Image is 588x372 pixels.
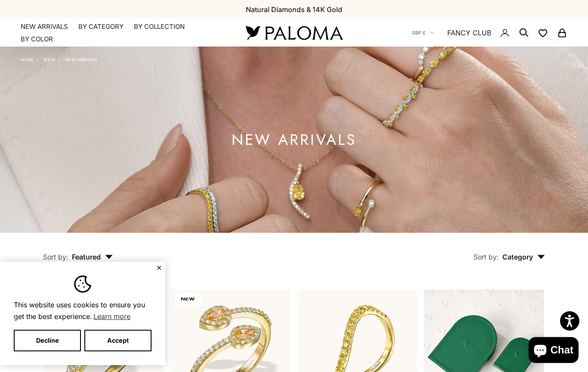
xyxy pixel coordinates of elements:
[78,22,124,31] summary: By Category
[43,253,68,261] span: Sort by:
[134,22,185,31] summary: By Collection
[72,253,113,261] span: Featured
[502,253,545,261] span: Category
[232,134,356,145] h1: NEW ARRIVALS
[447,27,491,38] a: FANCY CLUB
[21,57,34,62] a: Home
[21,22,68,31] a: NEW ARRIVALS
[412,29,434,37] button: GBP £
[23,233,133,269] button: Sort by: Featured
[473,253,499,261] span: Sort by:
[526,337,581,365] inbox-online-store-chat: Shopify online store chat
[74,275,91,293] img: Cookie banner
[21,35,53,44] summary: By Color
[412,19,567,47] nav: Secondary navigation
[412,29,426,37] span: GBP £
[14,330,81,351] button: Decline
[43,57,55,62] a: Shop
[92,310,132,323] a: Learn more
[84,330,152,351] button: Accept
[174,293,201,305] span: NEW
[65,57,97,62] a: NEW ARRIVALS
[14,300,152,323] span: This website uses cookies to ensure you get the best experience.
[454,233,565,269] button: Sort by: Category
[21,22,225,44] nav: Primary navigation
[156,265,162,270] button: Close
[21,55,97,62] nav: Breadcrumb
[246,4,342,15] p: Natural Diamonds & 14K Gold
